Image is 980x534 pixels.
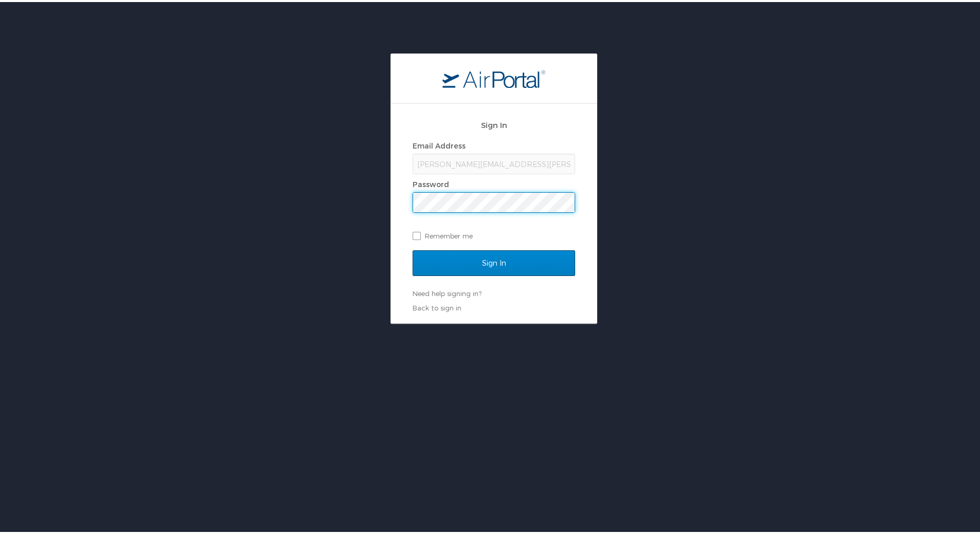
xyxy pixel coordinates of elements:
label: Email Address [413,139,466,148]
input: Sign In [413,248,575,274]
img: logo [442,67,545,86]
label: Password [413,178,449,187]
a: Back to sign in [413,302,461,310]
h2: Sign In [413,117,575,129]
a: Need help signing in? [413,287,482,296]
label: Remember me [413,226,575,242]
